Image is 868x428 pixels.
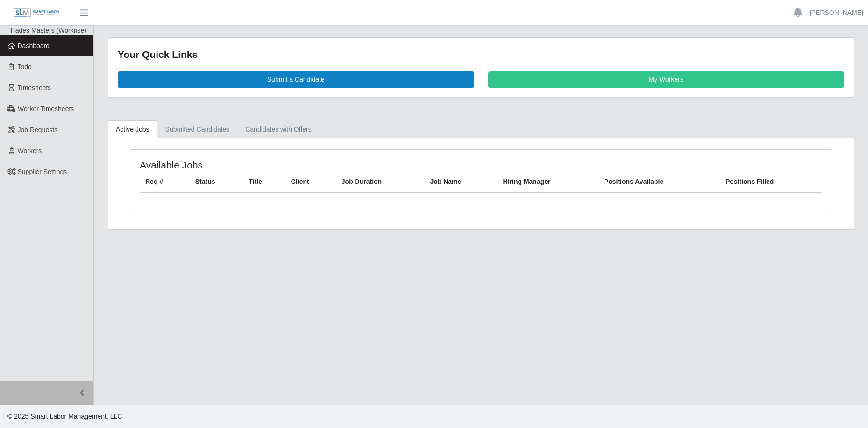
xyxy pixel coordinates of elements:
[18,42,50,49] span: Dashboard
[18,126,58,133] span: Job Requests
[18,63,32,70] span: Todo
[140,171,190,193] th: Req #
[140,159,416,171] h4: Available Jobs
[18,105,74,112] span: Worker Timesheets
[157,120,238,139] a: Submitted Candidates
[285,171,336,193] th: Client
[190,171,243,193] th: Status
[7,413,122,420] span: © 2025 Smart Labor Management, LLC
[336,171,425,193] th: Job Duration
[108,120,157,139] a: Active Jobs
[9,27,86,34] span: Trades Masters (Workrise)
[498,171,598,193] th: Hiring Manager
[118,47,844,62] div: Your Quick Links
[810,8,863,18] a: [PERSON_NAME]
[720,171,822,193] th: Positions Filled
[18,147,42,154] span: Workers
[18,84,51,91] span: Timesheets
[18,168,67,175] span: Supplier Settings
[237,120,319,139] a: Candidates with Offers
[488,71,845,88] a: My Workers
[118,71,474,88] a: Submit a Candidate
[243,171,285,193] th: Title
[13,8,60,18] img: SLM Logo
[598,171,720,193] th: Positions Available
[424,171,497,193] th: Job Name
